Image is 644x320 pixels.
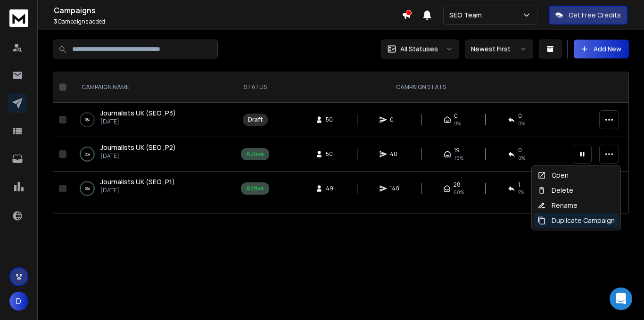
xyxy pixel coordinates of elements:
[390,116,399,123] span: 0
[537,186,573,195] div: Delete
[449,10,486,20] p: SEO Team
[574,40,629,58] button: Add New
[100,143,176,152] a: Journalists UK (SEO ,P2)
[518,154,525,162] span: 0 %
[100,177,175,187] a: Journalists UK (SEO ,P1)
[465,40,533,58] button: Newest First
[246,185,264,192] div: Active
[246,150,264,158] div: Active
[326,185,335,192] span: 49
[100,177,175,186] span: Journalists UK (SEO ,P1)
[85,115,90,124] p: 0 %
[85,184,90,193] p: 2 %
[518,147,522,154] span: 0
[518,120,525,127] span: 0%
[70,72,235,103] th: CAMPAIGN NAME
[326,116,335,123] span: 50
[518,189,524,196] span: 2 %
[537,171,569,180] div: Open
[454,120,461,127] span: 0%
[100,152,176,160] p: [DATE]
[100,118,176,125] p: [DATE]
[390,150,399,158] span: 40
[100,108,176,118] a: Journalists UK (SEO ,P3)
[70,103,235,137] td: 0%Journalists UK (SEO ,P3)[DATE]
[54,5,402,16] h1: Campaigns
[537,201,578,210] div: Rename
[537,216,615,225] div: Duplicate Campaign
[100,108,176,117] span: Journalists UK (SEO ,P3)
[390,185,399,192] span: 140
[100,187,175,194] p: [DATE]
[100,143,176,152] span: Journalists UK (SEO ,P2)
[569,10,621,20] p: Get Free Credits
[9,292,28,311] button: D
[85,149,90,159] p: 2 %
[326,150,335,158] span: 50
[9,9,28,27] img: logo
[454,112,458,120] span: 0
[248,116,263,123] div: Draft
[454,181,461,189] span: 28
[275,72,567,103] th: CAMPAIGN STATS
[454,154,463,162] span: 76 %
[454,147,460,154] span: 19
[454,189,464,196] span: 60 %
[518,181,520,189] span: 1
[70,172,235,206] td: 2%Journalists UK (SEO ,P1)[DATE]
[518,112,522,120] span: 0
[54,17,57,25] span: 3
[400,44,438,54] p: All Statuses
[235,72,275,103] th: STATUS
[70,137,235,172] td: 2%Journalists UK (SEO ,P2)[DATE]
[610,287,632,310] div: Open Intercom Messenger
[549,6,627,25] button: Get Free Credits
[54,18,402,25] p: Campaigns added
